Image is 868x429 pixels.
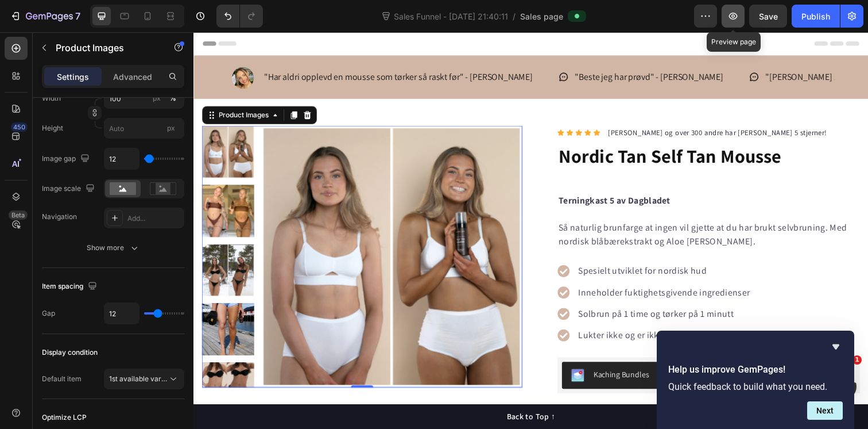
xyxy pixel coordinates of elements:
[423,97,647,108] p: [PERSON_NAME] og over 300 andre har [PERSON_NAME] 5 stjerner!
[127,213,181,224] div: Add...
[11,122,28,132] div: 450
[42,181,97,197] div: Image scale
[42,212,77,222] div: Navigation
[153,93,161,104] div: px
[392,10,510,22] span: Sales Funnel - [DATE] 21:40:11
[150,91,164,105] button: %
[166,91,180,105] button: px
[852,355,862,365] span: 1
[792,5,840,28] button: Publish
[373,166,487,178] strong: Terningkast 5 av Dagbladet
[104,88,184,109] input: px%
[5,5,86,28] button: 7
[42,93,61,104] label: Width
[87,242,140,254] div: Show more
[56,41,153,55] p: Product Images
[520,10,563,22] span: Sales page
[42,279,99,294] div: Item spacing
[373,193,679,220] p: Så naturlig brunfarge at ingen vil gjette at du har brukt selvbruning. Med nordisk blåbærekstrakt...
[169,93,176,104] div: %
[376,336,474,364] button: Kaching Bundles
[668,340,843,420] div: Help us improve GemPages!
[57,71,89,83] p: Settings
[801,10,830,22] div: Publish
[389,37,541,54] p: "Beste jeg har prøvd" - [PERSON_NAME]
[42,238,184,258] button: Show more
[104,303,139,324] input: Auto
[759,12,778,21] span: Save
[42,374,82,384] div: Default item
[393,302,568,316] p: Lukter ikke og er ikke klissete
[371,110,680,141] h1: Nordic Tan Self Tan Mousse
[385,343,399,357] img: KachingBundles.png
[104,148,139,169] input: Auto
[371,164,680,221] div: Rich Text Editor. Editing area: main
[513,10,516,22] span: /
[42,151,92,167] div: Image gap
[113,71,152,83] p: Advanced
[393,281,568,294] p: Solbrun på 1 time og tørker på 1 minutt
[42,308,55,319] div: Gap
[393,237,568,251] p: Spesielt utviklet for nordisk hud
[75,9,80,23] p: 7
[393,259,568,273] p: Inneholder fuktighetsgivende ingredienser
[42,347,98,358] div: Display condition
[216,5,263,28] div: Undo/Redo
[42,123,63,133] label: Height
[104,369,184,389] button: 1st available variant
[807,401,843,420] button: Next question
[104,118,184,139] input: px
[829,340,843,354] button: Hide survey
[193,32,868,429] iframe: Design area
[320,386,370,399] div: Back to Top ↑
[668,381,843,392] p: Quick feedback to build what you need.
[749,5,787,28] button: Save
[408,343,465,355] div: Kaching Bundles
[109,374,173,383] span: 1st available variant
[42,412,87,423] div: Optimize LCP
[9,210,28,220] div: Beta
[23,79,79,90] div: Product Images
[167,124,175,132] span: px
[668,363,843,377] h2: Help us improve GemPages!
